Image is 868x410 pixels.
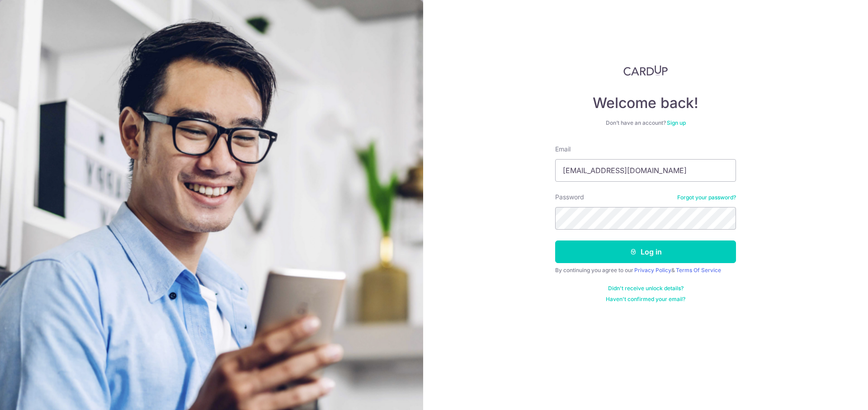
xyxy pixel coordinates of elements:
[555,94,736,112] h4: Welcome back!
[555,159,736,182] input: Enter your Email
[555,267,736,274] div: By continuing you agree to our &
[623,65,668,76] img: CardUp Logo
[555,240,736,263] button: Log in
[667,119,686,126] a: Sign up
[677,194,736,201] a: Forgot your password?
[555,145,571,154] label: Email
[555,119,736,127] div: Don’t have an account?
[606,296,685,303] a: Haven't confirmed your email?
[634,267,671,273] a: Privacy Policy
[676,267,721,273] a: Terms Of Service
[555,193,584,202] label: Password
[608,285,684,292] a: Didn't receive unlock details?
